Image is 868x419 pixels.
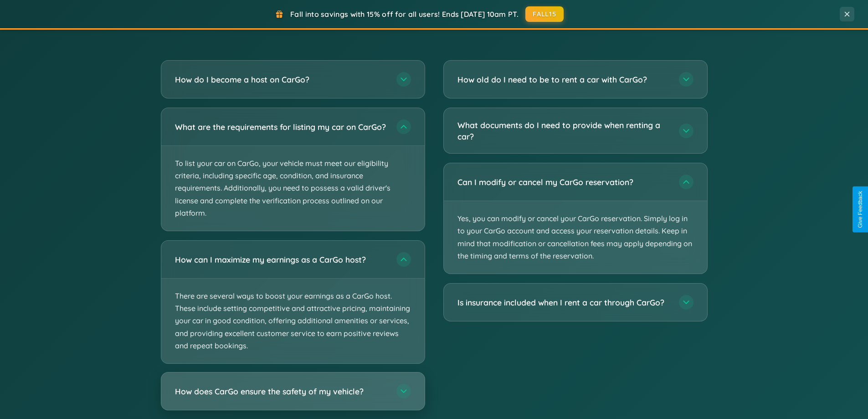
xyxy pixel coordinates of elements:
h3: Is insurance included when I rent a car through CarGo? [457,297,670,308]
h3: Can I modify or cancel my CarGo reservation? [457,176,670,188]
h3: How do I become a host on CarGo? [175,74,387,85]
span: Fall into savings with 15% off for all users! Ends [DATE] 10am PT. [290,10,519,19]
button: FALL15 [525,6,564,22]
h3: How old do I need to be to rent a car with CarGo? [457,74,670,85]
h3: How can I maximize my earnings as a CarGo host? [175,254,387,265]
h3: How does CarGo ensure the safety of my vehicle? [175,386,387,397]
h3: What are the requirements for listing my car on CarGo? [175,121,387,133]
p: Yes, you can modify or cancel your CarGo reservation. Simply log in to your CarGo account and acc... [444,201,707,274]
div: Give Feedback [857,191,863,228]
h3: What documents do I need to provide when renting a car? [457,119,670,142]
p: To list your car on CarGo, your vehicle must meet our eligibility criteria, including specific ag... [161,146,425,231]
p: There are several ways to boost your earnings as a CarGo host. These include setting competitive ... [161,279,425,363]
